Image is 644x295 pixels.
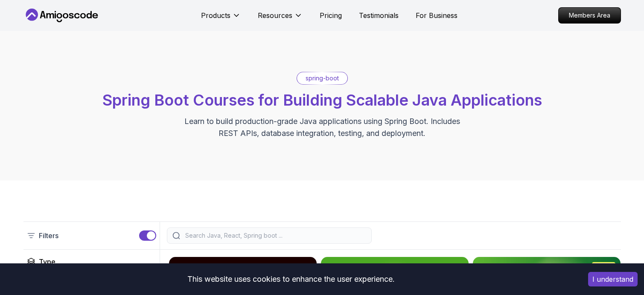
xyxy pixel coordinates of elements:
[558,7,621,24] a: Members Area
[184,231,366,240] input: Search Java, React, Spring boot ...
[102,91,542,109] span: Spring Boot Courses for Building Scalable Java Applications
[39,230,58,241] p: Filters
[179,115,466,139] p: Learn to build production-grade Java applications using Spring Boot. Includes REST APIs, database...
[6,270,575,289] div: This website uses cookies to enhance the user experience.
[320,10,342,21] a: Pricing
[258,10,303,27] button: Resources
[201,10,241,27] button: Products
[559,8,621,23] p: Members Area
[306,74,339,83] p: spring-boot
[258,10,292,21] p: Resources
[201,10,230,21] p: Products
[588,272,638,286] button: Accept cookies
[39,257,55,267] h2: Type
[416,10,458,21] a: For Business
[359,10,399,21] a: Testimonials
